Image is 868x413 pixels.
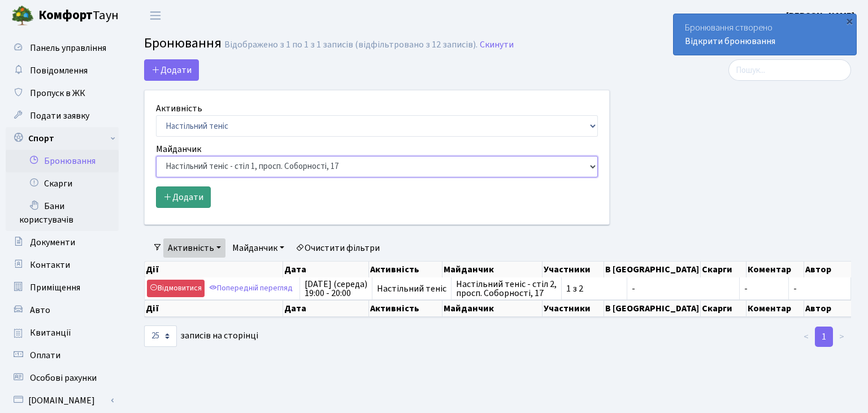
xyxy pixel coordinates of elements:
a: Контакти [6,254,119,276]
span: Бронювання [144,33,222,53]
th: Активність [369,300,442,317]
b: Комфорт [38,6,93,24]
a: Квитанції [6,321,119,344]
a: Бронювання [6,150,119,172]
th: Дії [145,262,283,277]
button: Переключити навігацію [141,6,170,25]
span: Настільний теніс [377,284,446,293]
label: записів на сторінці [144,325,258,347]
th: Дії [145,300,283,317]
th: Участники [542,300,604,317]
th: В [GEOGRAPHIC_DATA] [604,300,701,317]
a: Бани користувачів [6,195,119,231]
a: [DOMAIN_NAME] [6,389,119,412]
a: Особові рахунки [6,367,119,389]
a: Спорт [6,127,119,150]
a: Очистити фільтри [291,238,384,258]
th: Коментар [747,262,804,277]
img: logo.png [11,5,34,27]
button: Додати [156,186,211,208]
span: - [744,284,784,293]
div: Відображено з 1 по 1 з 1 записів (відфільтровано з 12 записів). [224,40,478,50]
span: Документи [30,236,75,249]
label: Майданчик [156,142,201,156]
a: Майданчик [228,238,289,258]
a: Пропуск в ЖК [6,82,119,105]
span: Подати заявку [30,110,89,122]
span: Авто [30,304,50,316]
span: - [632,284,735,293]
a: Скарги [6,172,119,195]
span: 1 з 2 [566,284,622,293]
span: Квитанції [30,327,71,339]
span: Настільний теніс - стіл 2, просп. Соборності, 17 [456,280,557,298]
th: Дата [283,262,368,277]
span: [DATE] (середа) 19:00 - 20:00 [305,280,367,298]
span: Особові рахунки [30,372,97,384]
a: 1 [815,327,833,347]
span: Повідомлення [30,64,88,77]
a: Документи [6,231,119,254]
a: Панель управління [6,37,119,59]
a: Попередній перегляд [206,280,296,297]
th: Участники [542,262,604,277]
a: Оплати [6,344,119,367]
span: Приміщення [30,281,80,294]
a: [PERSON_NAME] [786,9,854,23]
span: Контакти [30,259,70,271]
a: Повідомлення [6,59,119,82]
th: Майданчик [442,262,543,277]
label: Активність [156,102,202,115]
th: Активність [369,262,442,277]
th: Дата [283,300,368,317]
select: записів на сторінці [144,325,177,347]
a: Приміщення [6,276,119,299]
a: Відкрити бронювання [685,35,775,47]
span: - [793,282,797,295]
th: Майданчик [442,300,543,317]
a: Скинути [480,40,514,50]
input: Пошук... [728,59,851,81]
a: Подати заявку [6,105,119,127]
div: Бронювання створено [674,14,856,55]
th: Скарги [701,300,747,317]
span: Таун [38,6,119,25]
th: В [GEOGRAPHIC_DATA] [604,262,701,277]
span: Пропуск в ЖК [30,87,85,99]
th: Коментар [747,300,804,317]
span: Оплати [30,349,60,362]
th: Скарги [701,262,747,277]
div: × [844,15,855,27]
b: [PERSON_NAME] [786,10,854,22]
span: Панель управління [30,42,106,54]
a: Активність [163,238,225,258]
a: Авто [6,299,119,321]
a: Відмовитися [147,280,205,297]
button: Додати [144,59,199,81]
